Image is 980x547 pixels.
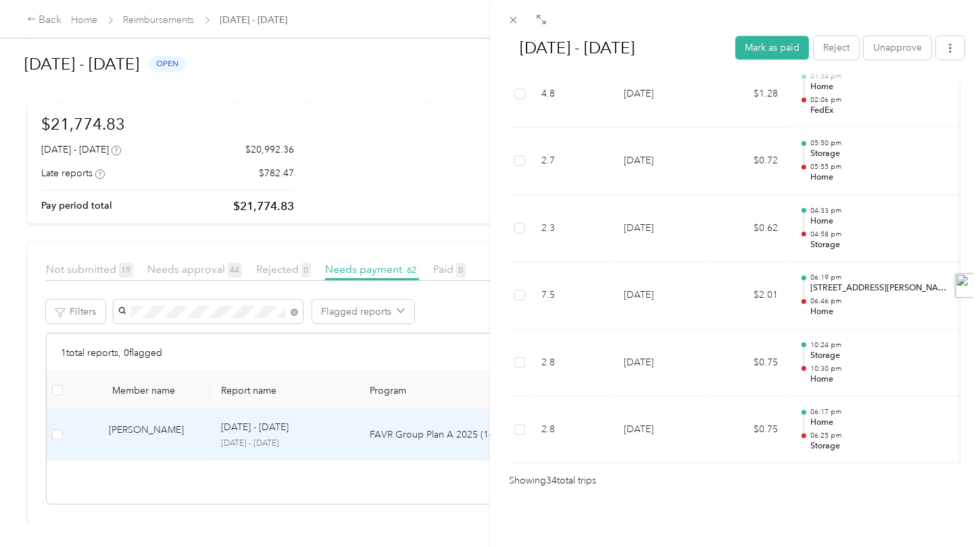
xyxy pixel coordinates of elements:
p: 04:33 pm [810,206,947,215]
p: 06:17 pm [810,407,947,417]
td: $0.62 [708,195,789,263]
td: $0.72 [708,128,789,195]
p: 06:19 pm [810,273,947,282]
td: 2.8 [531,396,613,464]
p: Home [810,215,947,228]
td: [DATE] [613,128,708,195]
td: $2.01 [708,262,789,330]
td: 2.8 [531,330,613,397]
p: Storage [810,148,947,160]
p: 05:50 pm [810,138,947,148]
p: Storage [810,239,947,251]
td: [DATE] [613,330,708,397]
td: 2.7 [531,128,613,195]
p: Home [810,172,947,184]
p: Home [810,81,947,93]
button: Reject [814,36,859,59]
img: toggle-logo.svg [956,273,980,298]
td: $1.28 [708,61,789,128]
h1: Aug 1 - 31, 2025 [506,32,726,64]
td: [DATE] [613,262,708,330]
p: Home [810,306,947,318]
p: 05:55 pm [810,162,947,172]
td: 7.5 [531,262,613,330]
p: Home [810,373,947,386]
iframe: Everlance-gr Chat Button Frame [904,471,980,547]
p: Home [810,417,947,429]
button: Mark as paid [735,36,809,59]
td: [DATE] [613,396,708,464]
p: 02:06 pm [810,95,947,105]
td: $0.75 [708,396,789,464]
p: FedEx [810,105,947,117]
p: 10:24 pm [810,340,947,350]
p: 06:25 pm [810,431,947,440]
td: [DATE] [613,61,708,128]
p: [STREET_ADDRESS][PERSON_NAME] [810,282,947,294]
p: 06:46 pm [810,296,947,306]
td: [DATE] [613,195,708,263]
td: 4.8 [531,61,613,128]
td: $0.75 [708,330,789,397]
p: 04:58 pm [810,230,947,239]
td: 2.3 [531,195,613,263]
span: Showing 34 total trips [509,473,596,488]
p: Storage [810,440,947,452]
p: Storage [810,350,947,362]
button: Unapprove [864,36,931,59]
p: 10:30 pm [810,364,947,373]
